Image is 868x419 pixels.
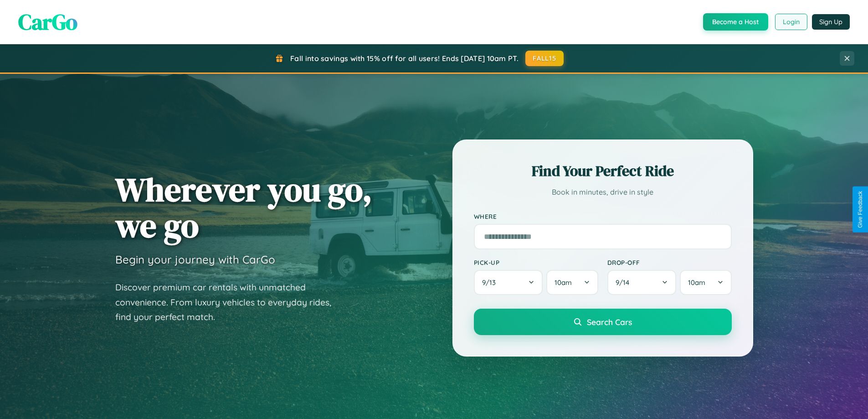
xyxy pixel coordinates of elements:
[607,259,732,266] label: Drop-off
[555,278,572,287] span: 10am
[775,14,807,30] button: Login
[474,309,732,335] button: Search Cars
[680,270,731,295] button: 10am
[812,14,850,30] button: Sign Up
[474,161,732,181] h2: Find Your Perfect Ride
[474,212,732,220] label: Where
[290,54,519,63] span: Fall into savings with 15% off for all users! Ends [DATE] 10am PT.
[482,278,500,287] span: 9 / 13
[616,278,634,287] span: 9 / 14
[607,270,677,295] button: 9/14
[703,13,768,31] button: Become a Host
[546,270,598,295] button: 10am
[115,171,372,243] h1: Wherever you go, we go
[115,253,275,266] h3: Begin your journey with CarGo
[18,7,77,37] span: CarGo
[474,270,543,295] button: 9/13
[525,51,564,66] button: FALL15
[857,191,863,228] div: Give Feedback
[474,259,598,266] label: Pick-up
[474,186,732,199] p: Book in minutes, drive in style
[688,278,705,287] span: 10am
[587,317,632,327] span: Search Cars
[115,280,343,325] p: Discover premium car rentals with unmatched convenience. From luxury vehicles to everyday rides, ...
